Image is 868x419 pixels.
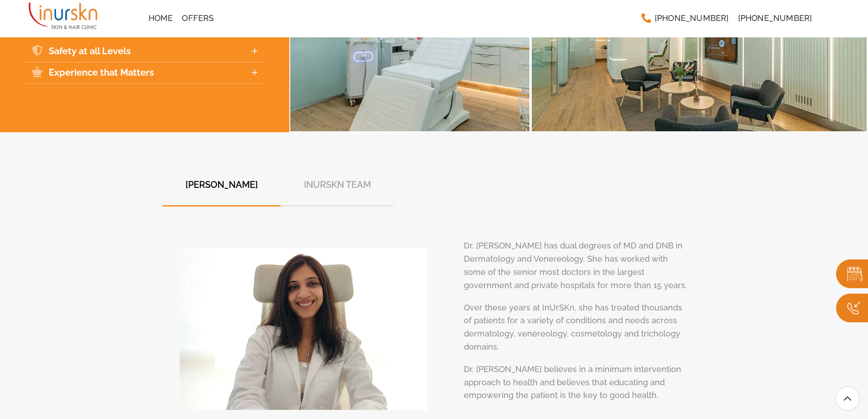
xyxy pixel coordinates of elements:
p: Over these years at InUrSKn, she has treated thousands of patients for a variety of conditions an... [464,301,689,354]
span: [PERSON_NAME] [185,178,258,191]
p: Dr. [PERSON_NAME] believes in a minimum intervention approach to health and believes that educati... [464,363,689,402]
span: Home [149,14,173,22]
img: Dr.Sejal-Saheta [180,248,427,410]
a: Experience that Matters [23,62,267,83]
span: Experience that Matters [49,67,154,78]
span: [PHONE_NUMBER] [655,14,729,22]
a: Safety at all Levels [23,40,267,62]
span: Offers [182,14,214,22]
a: [PHONE_NUMBER] [734,9,817,27]
p: Dr. [PERSON_NAME] has dual degrees of MD and DNB in Dermatology and Venereology. She has worked w... [464,239,689,292]
span: [PHONE_NUMBER] [738,14,812,22]
a: InUrSkn Team [281,164,394,205]
a: [PHONE_NUMBER] [637,9,734,27]
a: Home [144,9,178,27]
a: [PERSON_NAME] [163,164,281,205]
a: Scroll To Top [836,387,859,410]
span: Safety at all Levels [49,46,131,57]
a: Offers [177,9,218,27]
span: InUrSkn Team [304,178,371,191]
